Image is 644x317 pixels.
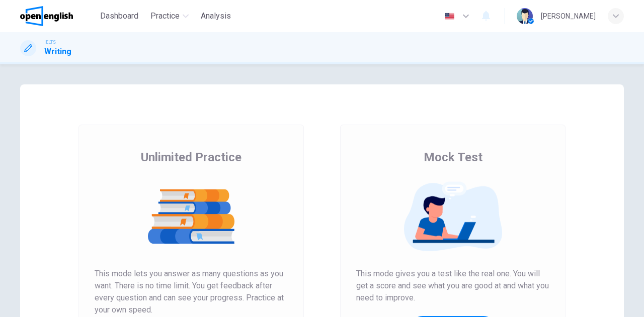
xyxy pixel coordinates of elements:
h1: Writing [44,46,71,58]
span: Practice [150,10,180,22]
button: Analysis [197,7,235,25]
span: IELTS [44,39,56,46]
a: OpenEnglish logo [20,6,96,26]
span: This mode lets you answer as many questions as you want. There is no time limit. You get feedback... [95,268,288,316]
span: This mode gives you a test like the real one. You will get a score and see what you are good at a... [356,268,549,304]
span: Mock Test [424,149,482,165]
img: en [443,13,456,20]
button: Dashboard [96,7,142,25]
img: Profile picture [517,8,533,24]
div: [PERSON_NAME] [541,10,596,22]
button: Practice [146,7,193,25]
span: Analysis [201,10,231,22]
img: OpenEnglish logo [20,6,73,26]
span: Unlimited Practice [141,149,242,165]
span: Dashboard [100,10,138,22]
